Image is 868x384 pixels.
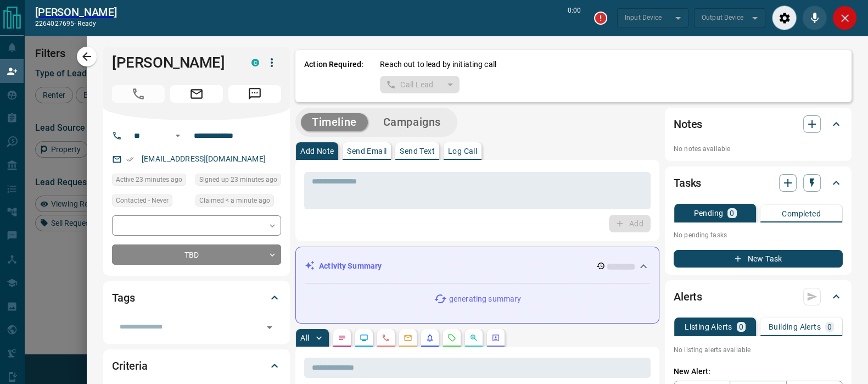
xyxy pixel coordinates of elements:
span: Message [228,85,281,103]
p: Action Required: [304,59,363,93]
p: Activity Summary [319,260,382,272]
svg: Notes [338,333,346,342]
p: 0 [739,323,743,331]
p: Send Text [400,147,435,155]
div: Criteria [112,353,281,379]
div: Close [832,5,857,30]
p: No pending tasks [674,227,843,243]
div: Tags [112,285,281,311]
div: Notes [674,111,843,137]
p: 0 [730,209,734,217]
button: Open [171,129,184,142]
div: split button [380,76,460,93]
span: Contacted - Never [116,195,169,206]
div: Tasks [674,170,843,196]
h2: Criteria [112,357,148,375]
div: TBD [112,244,281,265]
span: Claimed < a minute ago [199,195,270,206]
h2: Tags [112,289,135,307]
p: Send Email [347,147,387,155]
svg: Calls [382,333,390,342]
p: 2264027695 - [35,19,117,29]
svg: Agent Actions [491,333,500,342]
p: All [300,334,309,342]
p: Log Call [448,147,477,155]
div: Tue Oct 14 2025 [112,174,190,189]
span: Call [112,85,165,103]
div: Alerts [674,283,843,310]
div: Mute [802,5,827,30]
svg: Email Verified [126,155,134,163]
p: 0:00 [568,5,581,30]
div: condos.ca [251,59,259,66]
p: Listing Alerts [685,323,732,331]
p: Reach out to lead by initiating call [380,59,496,70]
svg: Listing Alerts [425,333,434,342]
a: [EMAIL_ADDRESS][DOMAIN_NAME] [142,154,266,163]
p: generating summary [449,293,521,305]
p: Building Alerts [769,323,821,331]
div: Tue Oct 14 2025 [195,194,281,210]
span: ready [77,20,96,27]
button: Timeline [301,113,368,131]
button: Open [262,320,277,335]
button: New Task [674,250,843,268]
svg: Opportunities [469,333,478,342]
p: No notes available [674,144,843,154]
div: Activity Summary [305,256,650,276]
p: Pending [693,209,723,217]
p: Add Note [300,147,334,155]
h1: [PERSON_NAME] [112,54,235,71]
h2: [PERSON_NAME] [35,5,117,19]
p: No listing alerts available [674,345,843,355]
h2: Alerts [674,288,702,305]
p: 0 [827,323,832,331]
p: New Alert: [674,366,843,377]
h2: Tasks [674,174,701,192]
p: Completed [782,210,821,218]
div: Audio Settings [772,5,797,30]
span: Active 23 minutes ago [116,174,182,185]
svg: Emails [404,333,412,342]
span: Email [170,85,223,103]
div: Tue Oct 14 2025 [195,174,281,189]
h2: Notes [674,115,702,133]
button: Campaigns [372,113,452,131]
svg: Requests [447,333,456,342]
svg: Lead Browsing Activity [360,333,368,342]
span: Signed up 23 minutes ago [199,174,277,185]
